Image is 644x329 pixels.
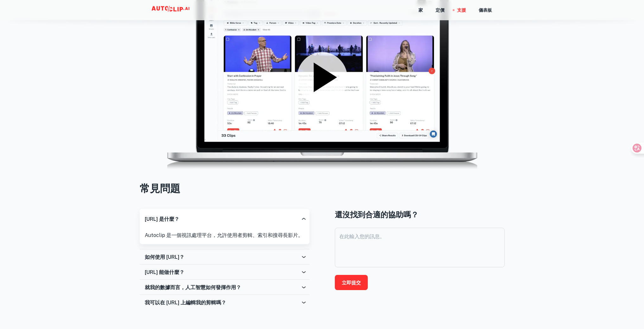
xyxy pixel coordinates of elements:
font: 儀表板 [479,8,492,13]
div: 如何使用 [URL]？ [140,249,309,264]
div: 我可以在 [URL] 上編輯我的剪輯嗎？ [140,295,309,310]
font: 支援 [457,8,466,13]
div: [URL] 能做什麼？ [140,264,309,280]
button: 立即提交 [335,275,368,290]
font: [URL] 能做什麼？ [145,269,184,275]
font: 定價 [436,8,444,13]
font: 就我的數據而言，人工智慧如何發揮作用？ [145,284,241,290]
font: 立即提交 [342,280,361,285]
font: [URL] 是什麼？ [145,216,179,222]
font: 還沒找到合適的協助嗎？ [335,210,418,219]
font: 如何使用 [URL]？ [145,254,184,260]
font: 常見問題 [140,183,180,194]
font: 我可以在 [URL] 上編輯我的剪輯嗎？ [145,300,226,306]
font: 家 [418,8,423,13]
div: [URL] 是什麼？ [140,209,309,229]
div: 就我的數據而言，人工智慧如何發揮作用？ [140,280,309,295]
font: Autoclip 是一個視訊處理平台，允許使用者剪輯、索引和搜尋長影片。 [145,232,303,238]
